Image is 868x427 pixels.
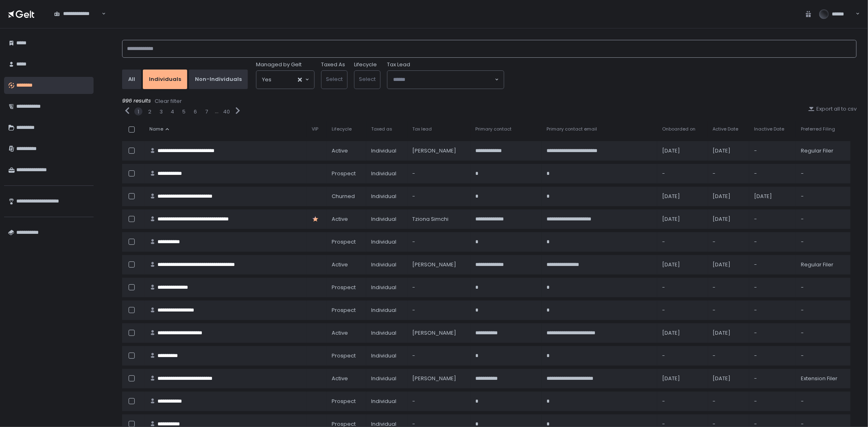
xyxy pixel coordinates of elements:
[754,170,791,177] div: -
[154,97,182,105] button: Clear filter
[801,398,846,405] div: -
[332,307,356,314] span: prospect
[754,352,791,359] div: -
[387,61,410,68] span: Tax Lead
[332,238,356,246] span: prospect
[801,238,846,246] div: -
[122,70,141,89] button: All
[371,375,402,382] div: Individual
[128,76,135,83] div: All
[662,284,703,291] div: -
[412,329,466,337] div: [PERSON_NAME]
[713,307,745,314] div: -
[547,126,597,132] span: Primary contact email
[801,261,846,268] div: Regular Filer
[182,108,186,115] button: 5
[332,261,348,268] span: active
[754,375,791,382] div: -
[662,261,703,268] div: [DATE]
[662,329,703,337] div: [DATE]
[371,352,402,359] div: Individual
[332,126,352,132] span: Lifecycle
[412,126,432,132] span: Tax lead
[754,329,791,337] div: -
[298,78,302,82] button: Clear Selected
[122,97,857,105] div: 996 results
[662,352,703,359] div: -
[326,75,343,83] span: Select
[171,108,175,115] button: 4
[475,126,512,132] span: Primary contact
[332,147,348,155] span: active
[359,75,376,83] span: Select
[393,76,494,84] input: Search for option
[149,76,181,83] div: Individuals
[754,216,791,223] div: -
[412,193,466,200] div: -
[256,61,302,68] span: Managed by Gelt
[662,126,695,132] span: Onboarded on
[801,216,846,223] div: -
[713,284,745,291] div: -
[271,76,297,84] input: Search for option
[754,238,791,246] div: -
[412,147,466,155] div: [PERSON_NAME]
[713,126,739,132] span: Active Date
[312,126,318,132] span: VIP
[801,329,846,337] div: -
[801,307,846,314] div: -
[321,61,345,68] label: Taxed As
[148,108,151,115] button: 2
[808,105,857,113] button: Export all to csv
[412,261,466,268] div: [PERSON_NAME]
[371,284,402,291] div: Individual
[371,126,392,132] span: Taxed as
[371,329,402,337] div: Individual
[371,170,402,177] div: Individual
[206,108,208,115] div: 7
[332,352,356,359] span: prospect
[332,170,356,177] span: prospect
[223,108,230,115] button: 40
[713,170,745,177] div: -
[155,98,182,105] div: Clear filter
[412,238,466,246] div: -
[194,108,197,115] div: 6
[713,352,745,359] div: -
[801,147,846,155] div: Regular Filer
[160,108,163,115] div: 3
[387,71,504,89] div: Search for option
[754,261,791,268] div: -
[138,108,139,115] button: 1
[801,126,835,132] span: Preferred Filing
[713,398,745,405] div: -
[332,193,355,200] span: churned
[801,375,846,382] div: Extension Filer
[713,216,745,223] div: [DATE]
[662,216,703,223] div: [DATE]
[332,284,356,291] span: prospect
[713,261,745,268] div: [DATE]
[332,216,348,223] span: active
[801,284,846,291] div: -
[713,375,745,382] div: [DATE]
[713,238,745,246] div: -
[801,193,846,200] div: -
[662,238,703,246] div: -
[412,216,466,223] div: Tziona Simchi
[371,307,402,314] div: Individual
[412,398,466,405] div: -
[412,352,466,359] div: -
[215,108,219,115] div: ...
[101,10,101,18] input: Search for option
[713,147,745,155] div: [DATE]
[754,147,791,155] div: -
[371,238,402,246] div: Individual
[713,193,745,200] div: [DATE]
[662,170,703,177] div: -
[754,398,791,405] div: -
